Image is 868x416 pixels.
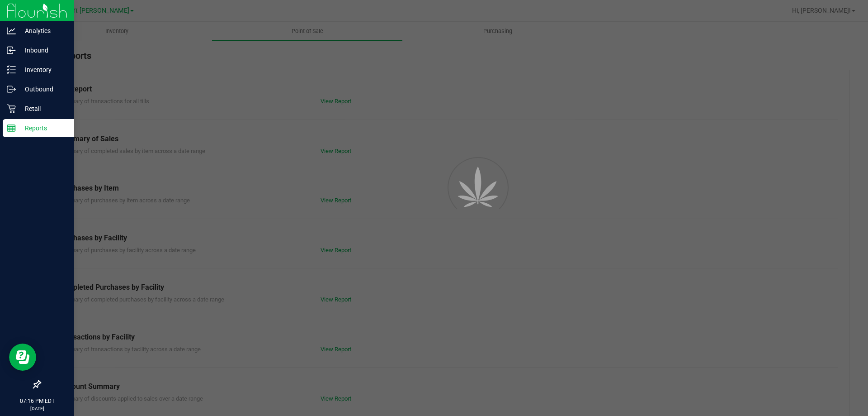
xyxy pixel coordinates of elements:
[7,46,16,55] inline-svg: Inbound
[9,344,36,371] iframe: Resource center
[4,397,70,405] p: 07:16 PM EDT
[16,84,70,95] p: Outbound
[16,123,70,134] p: Reports
[7,26,16,35] inline-svg: Analytics
[7,85,16,94] inline-svg: Outbound
[4,405,70,412] p: [DATE]
[7,124,16,133] inline-svg: Reports
[16,45,70,56] p: Inbound
[7,65,16,74] inline-svg: Inventory
[7,104,16,113] inline-svg: Retail
[16,64,70,75] p: Inventory
[16,25,70,36] p: Analytics
[16,103,70,114] p: Retail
